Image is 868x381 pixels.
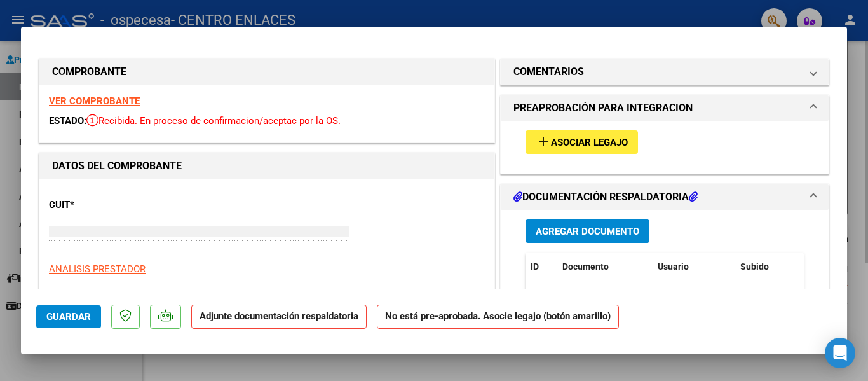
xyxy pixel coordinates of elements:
[531,261,539,272] span: ID
[49,286,485,301] p: CENTRO ENLACES
[52,160,182,172] strong: DATOS DEL COMPROBANTE
[501,95,829,121] mat-expansion-panel-header: PREAPROBACIÓN PARA INTEGRACION
[49,198,180,212] p: CUIT
[740,261,769,272] span: Subido
[501,59,829,85] mat-expansion-panel-header: COMENTARIOS
[501,184,829,210] mat-expansion-panel-header: DOCUMENTACIÓN RESPALDATORIA
[562,261,609,272] span: Documento
[49,115,86,127] span: ESTADO:
[513,190,698,205] h1: DOCUMENTACIÓN RESPALDATORIA
[557,253,653,281] datatable-header-cell: Documento
[825,338,855,368] div: Open Intercom Messenger
[658,261,689,272] span: Usuario
[49,263,146,275] span: ANALISIS PRESTADOR
[513,100,693,116] h1: PREAPROBACIÓN PARA INTEGRACION
[52,66,126,78] strong: COMPROBANTE
[49,95,140,107] a: VER COMPROBANTE
[501,121,829,174] div: PREAPROBACIÓN PARA INTEGRACION
[799,253,862,281] datatable-header-cell: Acción
[653,253,735,281] datatable-header-cell: Usuario
[526,253,557,281] datatable-header-cell: ID
[526,219,649,243] button: Agregar Documento
[551,137,628,148] span: Asociar Legajo
[36,305,101,328] button: Guardar
[536,226,639,237] span: Agregar Documento
[200,310,358,322] strong: Adjunte documentación respaldatoria
[513,64,584,80] h1: COMENTARIOS
[536,134,551,149] mat-icon: add
[526,130,638,154] button: Asociar Legajo
[377,305,619,329] strong: No está pre-aprobada. Asocie legajo (botón amarillo)
[735,253,799,281] datatable-header-cell: Subido
[86,115,341,127] span: Recibida. En proceso de confirmacion/aceptac por la OS.
[46,311,91,322] span: Guardar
